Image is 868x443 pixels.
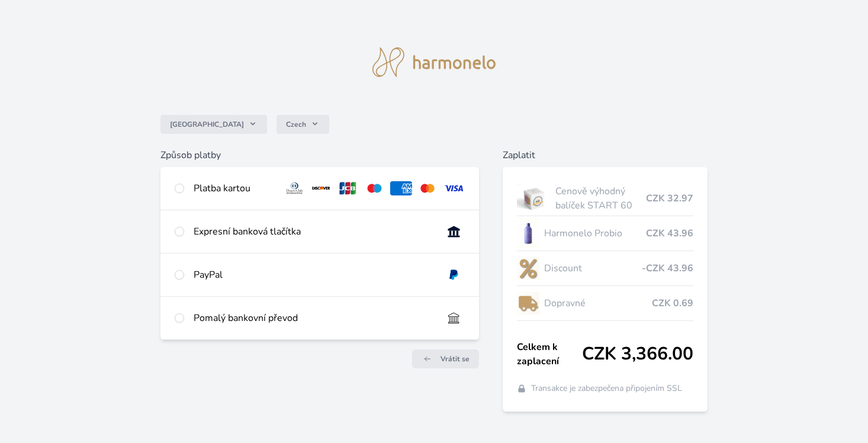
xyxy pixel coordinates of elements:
span: CZK 0.69 [652,296,693,310]
div: Expresní banková tlačítka [194,224,433,239]
button: Czech [277,115,329,134]
div: Platba kartou [194,181,274,195]
span: Celkem k zaplacení [517,340,582,368]
a: Vrátit se [412,349,479,368]
span: CZK 43.96 [646,226,693,240]
img: paypal.svg [443,268,465,282]
span: CZK 3,366.00 [582,344,693,365]
img: logo.svg [372,47,496,77]
img: start.jpg [517,184,551,213]
h6: Zaplatit [503,148,708,162]
button: [GEOGRAPHIC_DATA] [160,115,267,134]
img: visa.svg [443,181,465,195]
img: discover.svg [310,181,332,195]
img: mc.svg [417,181,439,195]
img: amex.svg [390,181,412,195]
img: maestro.svg [364,181,385,195]
img: onlineBanking_CZ.svg [443,224,465,239]
span: Discount [544,261,642,275]
div: PayPal [194,268,433,282]
span: Dopravné [544,296,652,310]
img: discount-lo.png [517,253,539,283]
div: Pomalý bankovní převod [194,311,433,325]
h6: Způsob platby [160,148,479,162]
img: diners.svg [284,181,306,195]
img: jcb.svg [337,181,359,195]
img: bankTransfer_IBAN.svg [443,311,465,325]
img: delivery-lo.png [517,288,539,318]
span: Vrátit se [441,354,470,364]
span: -CZK 43.96 [642,261,693,275]
span: Harmonelo Probio [544,226,646,240]
span: CZK 32.97 [646,191,693,206]
span: Transakce je zabezpečena připojením SSL [531,383,682,394]
span: Czech [286,120,306,129]
span: Cenově výhodný balíček START 60 [555,184,646,213]
img: CLEAN_PROBIO_se_stinem_x-lo.jpg [517,219,539,248]
span: [GEOGRAPHIC_DATA] [170,120,244,129]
